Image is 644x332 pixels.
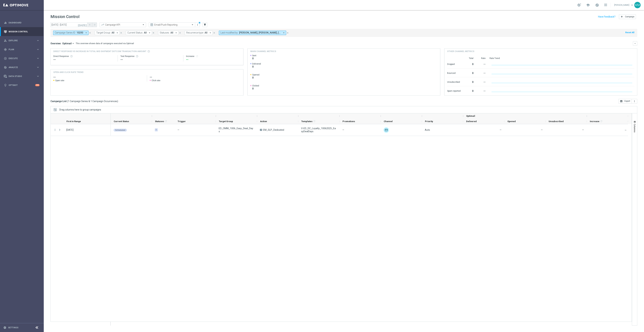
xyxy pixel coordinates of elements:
span: Optimail [466,115,475,117]
button: Mission Control [4,30,40,33]
button: arrow_forward [92,22,97,27]
div: Row Groups [59,108,101,111]
button: close [152,31,155,35]
span: Open rate [55,79,64,82]
button: equalizer Dashboard [4,21,40,24]
h4: OPEN AND CLICK RATE TREND [53,71,83,74]
button: Optimail arrow_drop_down [61,42,76,45]
div: play_circle_outline Execute keyboard_arrow_right [4,57,40,60]
i: arrow_drop_down [148,31,151,34]
a: Dashboard [9,18,40,27]
i: equalizer [4,21,7,24]
div: 06 Oct 2025, Monday [66,128,74,131]
i: arrow_drop_down [85,31,88,34]
button: more_vert [632,99,637,104]
i: close [152,32,155,34]
i: arrow_drop_down [116,31,119,34]
span: Recurrence type: [186,31,204,34]
span: Priority [425,120,433,123]
div: -- [477,70,486,75]
span: Explore [9,40,36,42]
button: Current Status: All arrow_drop_down [126,31,152,35]
button: Last modified by: [PERSON_NAME], [PERSON_NAME], [PERSON_NAME] arrow_drop_down [219,31,286,35]
span: Opened [252,73,259,76]
span: EM_SLP_Dedicated [263,128,284,131]
i: refresh [313,120,316,123]
span: Promotions [343,120,355,123]
button: add Campaign [619,14,636,19]
i: more_vert [196,23,199,26]
i: keyboard_arrow_right [36,48,40,51]
div: -- [120,58,181,62]
i: settings [3,326,6,329]
span: ) [117,100,118,103]
div: Rate Trend [490,57,634,60]
button: Reset All [625,31,635,34]
button: [DATE] [77,22,87,27]
h2: -- [150,75,241,79]
div: -- [477,88,486,93]
button: person_search Explore keyboard_arrow_right [4,39,40,42]
div: Dashboard [4,18,40,27]
span: Direct Response VS Increase In Total Mid Shipment Dotcom Transaction Amount [53,50,146,53]
span: [PERSON_NAME], [PERSON_NAME], [PERSON_NAME] [239,31,281,34]
span: Click rate [152,79,160,82]
colored-tag: Scheduled [114,128,127,132]
div: There are unsaved changes [198,22,201,24]
span: 1 Campaign Series & 1 Campaign Occurrences [68,100,117,103]
button: open_in_browser Export [618,99,632,104]
multiple-options-button: Export to CSV [618,100,637,102]
div: Increase [186,55,240,58]
i: keyboard_arrow_right [36,66,40,69]
span: 0 [252,65,261,68]
span: All [112,31,114,34]
span: All [205,31,207,34]
span: Plan [9,49,36,51]
span: Channel [384,120,393,123]
button: more_vert [53,128,57,131]
span: A [260,129,262,131]
h4: Main channel metrics [250,50,276,53]
div: -- [477,79,486,84]
div: Plan [4,48,36,51]
i: keyboard_arrow_right [36,39,40,42]
span: Statuses [155,120,164,123]
span: ( [67,100,68,103]
span: Campaign Series ID: [55,31,76,34]
div: Execute [4,57,36,60]
span: Auto [425,129,430,131]
div: track_changes Analyze keyboard_arrow_right [4,66,40,69]
span: ED_OMNI_1006_Easy_Deal_Days [219,127,254,133]
i: open_in_browser [620,100,623,103]
span: Statuses: [160,31,170,34]
button: filter_alt [203,22,207,27]
div: lightbulb Optibot +10 [4,84,40,87]
span: Columns [633,124,636,132]
div: Bounced [447,70,461,75]
span: — [177,129,179,131]
h4: Other channel metrics [447,50,474,53]
span: Target Group: [96,31,111,34]
div: Mission Control [4,27,40,36]
span: Calculate column [164,119,167,123]
h3: Campaign List [50,100,118,103]
span: V-ED_DC_Loyalty_10062025_EasyDealDays [301,127,337,133]
span: Calculate column [599,119,603,123]
span: — [541,129,543,131]
span: Optimail [62,42,72,45]
div: Press SPACE to select this row. [111,124,628,136]
input: Have Feedback? [598,15,615,18]
span: school [586,3,590,7]
i: play_circle_outline [4,57,7,60]
div: Optibot [4,81,40,90]
div: Spam reported [447,88,461,93]
span: 0 [252,57,256,60]
i: refresh [196,55,198,58]
button: Data Studio keyboard_arrow_right [4,75,40,78]
button: more_vert [196,23,199,27]
div: Unsubscribed [447,79,461,84]
span: Drag columns here to group campaigns [59,108,101,111]
a: Optibot [9,81,35,90]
